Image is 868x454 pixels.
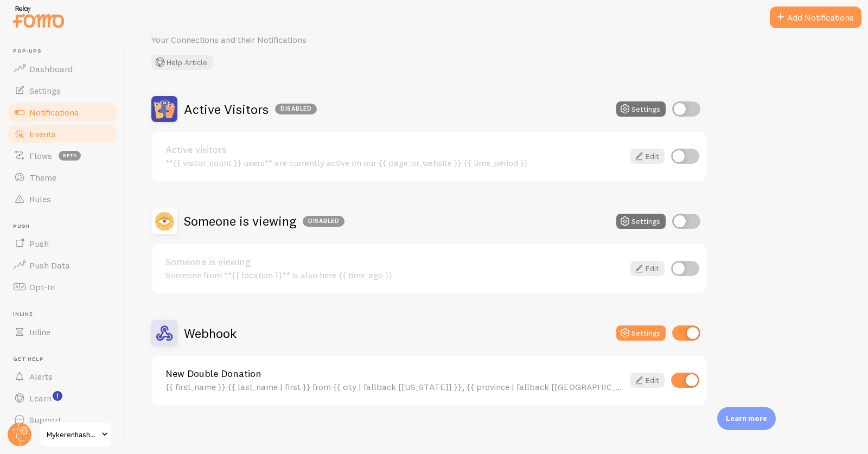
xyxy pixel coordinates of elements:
a: Alerts [7,366,118,387]
button: Settings [616,101,666,117]
span: Dashboard [29,63,73,74]
p: Learn more [726,413,767,424]
img: Someone is viewing [151,208,177,234]
a: New Double Donation [165,369,624,379]
span: Settings [29,85,61,96]
img: Active Visitors [151,96,177,122]
span: Mykerenhashana [47,428,98,441]
span: Pop-ups [13,48,118,55]
svg: <p>Watch New Feature Tutorials!</p> [53,391,62,401]
span: Push [29,238,49,249]
span: Get Help [13,356,118,363]
a: Theme [7,167,118,188]
a: Inline [7,321,118,343]
h2: Webhook [184,325,237,342]
div: {{ first_name }} {{ last_name | first }} from {{ city | fallback [[US_STATE]] }}, {{ province | f... [165,382,624,392]
a: Settings [7,80,118,101]
button: Settings [616,214,666,229]
img: fomo-relay-logo-orange.svg [11,3,66,30]
p: Your Connections and their Notifications [151,34,412,46]
button: Settings [616,325,666,341]
span: Push [13,223,118,230]
a: Flows beta [7,145,118,167]
span: Learn [29,393,52,404]
a: Edit [630,373,665,388]
h2: Active Visitors [184,101,317,118]
a: Someone is viewing [165,257,624,267]
a: Rules [7,188,118,210]
div: Learn more [717,407,776,430]
a: Push [7,233,118,254]
span: Support [29,414,61,425]
a: Notifications [7,101,118,123]
span: Push Data [29,260,70,271]
a: Push Data [7,254,118,276]
div: **{{ visitor_count }} users** are currently active on our {{ page_or_website }} {{ time_period }} [165,158,624,168]
span: Notifications [29,107,79,118]
a: Learn [7,387,118,409]
span: Rules [29,194,51,204]
img: Webhook [151,320,177,346]
a: Support [7,409,118,431]
div: Disabled [303,216,344,227]
button: Help Article [151,55,213,70]
div: Someone from **{{ location }}** is also here {{ time_ago }} [165,270,624,280]
a: Opt-In [7,276,118,298]
span: Events [29,129,56,139]
div: Disabled [275,104,317,114]
span: Flows [29,150,52,161]
span: Opt-In [29,282,55,292]
h2: Someone is viewing [184,213,344,229]
a: Active visitors [165,145,624,155]
span: Inline [13,311,118,318]
a: Edit [630,149,665,164]
a: Edit [630,261,665,276]
a: Events [7,123,118,145]
span: Inline [29,327,50,337]
a: Mykerenhashana [39,421,112,447]
span: Alerts [29,371,53,382]
span: Theme [29,172,56,183]
span: beta [59,151,81,161]
a: Dashboard [7,58,118,80]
